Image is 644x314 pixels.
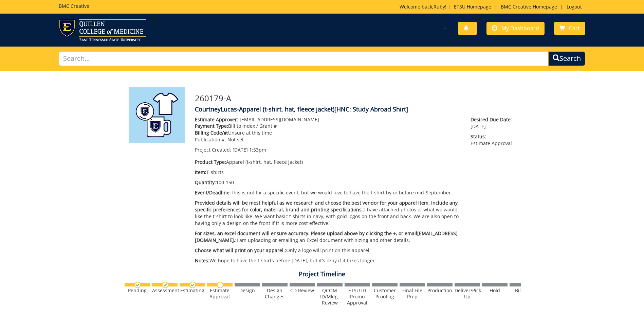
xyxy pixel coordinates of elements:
p: Only a logo will print on this apparel. [195,247,461,254]
div: CD Review [290,287,315,294]
span: Notes: [195,257,209,264]
span: Event/Deadline: [195,189,231,196]
div: Design Changes [262,287,288,300]
div: Assessment [152,287,178,294]
img: checkmark [162,282,168,288]
span: [HNC: Study Abroad Shirt] [334,105,408,113]
div: Pending [125,287,150,294]
span: Quantity: [195,179,216,186]
div: Design [235,287,260,294]
h4: CourtneyLucas-Apparel (t-shirt, hat, fleece jacket) [195,106,516,113]
p: [EMAIL_ADDRESS][DOMAIN_NAME] [195,116,461,123]
span: Billing Code/#: [195,129,228,136]
img: checkmark [189,282,196,288]
span: Product Type: [195,159,226,165]
a: ETSU Homepage [450,3,495,10]
p: I am uploading or emailing an Excel document with sizing and other details. [195,230,461,244]
span: For sizes, an excel document will ensure accuracy. Please upload above by clicking the +, or emai... [195,230,458,243]
div: ETSU ID Promo Approval [345,287,370,306]
p: Estimate Approval [471,133,515,147]
div: Production [427,287,453,294]
span: Not set [227,136,244,143]
span: Cart [569,24,580,32]
a: Cart [554,22,585,35]
p: I have attached photos of what we would like the t-shirt to look like. We want basic t-shirts in ... [195,199,461,227]
img: ETSU logo [59,19,146,41]
p: We hope to have the t-shirts before [DATE], but it's okay if it takes longer. [195,257,461,264]
div: Estimate Approval [207,287,233,300]
span: Provided details will be most helpful as we research and choose the best vendor for your apparel ... [195,199,458,213]
p: Welcome back, ! | | | [400,3,585,10]
span: My Dashboard [501,24,539,32]
div: Billing [510,287,535,294]
div: Deliver/Pick-Up [455,287,480,300]
p: This is not for a specific event, but we would love to have the t-shirt by or before mid-September. [195,189,461,196]
div: Customer Proofing [372,287,398,300]
span: Estimate Approver: [195,116,238,123]
p: [DATE] [471,116,515,130]
span: Status: [471,133,515,140]
span: [DATE] 1:53pm [233,146,266,153]
h5: BMC Creative [59,3,89,8]
a: BMC Creative Homepage [497,3,560,10]
img: checkmark [134,282,141,288]
p: Apparel (t-shirt, hat, fleece jacket) [195,159,461,165]
p: T-shirts [195,169,461,176]
img: no [217,282,223,288]
a: Logout [563,3,585,10]
div: Hold [482,287,508,294]
div: QCOM ID/Mktg. Review [317,287,343,306]
div: Estimating [180,287,205,294]
button: Search [548,51,585,66]
p: 100-150 [195,179,461,186]
h4: Project Timeline [124,271,521,278]
p: Bill to Index / Grant # [195,123,461,129]
a: My Dashboard [486,22,545,35]
span: Choose what will print on your apparel.: [195,247,286,254]
span: Desired Due Date: [471,116,515,123]
span: Project Created: [195,146,231,153]
span: Payment Type: [195,123,228,129]
a: Ruby [434,3,445,10]
span: Publication #: [195,136,226,143]
img: Product featured image [129,87,185,143]
span: Item: [195,169,206,175]
div: Final File Prep [400,287,425,300]
h3: 260179-A [195,94,516,103]
input: Search... [59,51,549,66]
p: Unsure at this time [195,129,461,136]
